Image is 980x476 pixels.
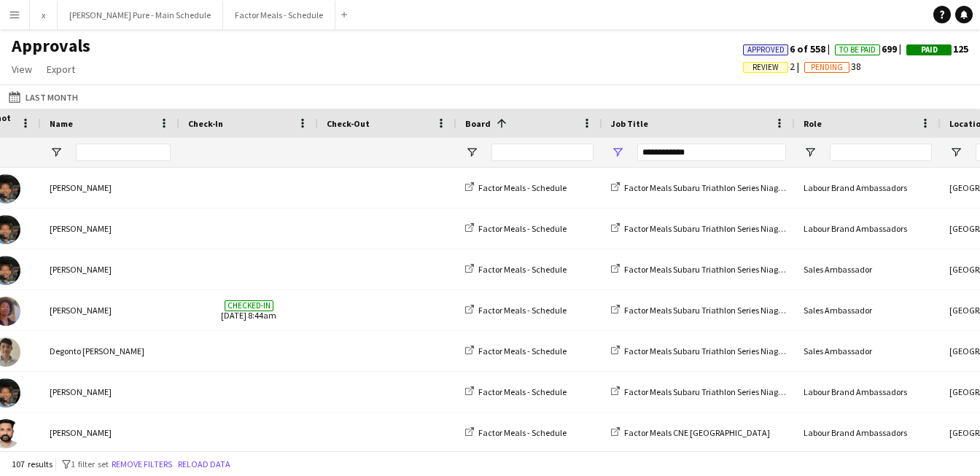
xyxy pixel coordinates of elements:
div: Sales Ambassador [795,290,941,330]
a: Factor Meals - Schedule [465,346,567,356]
a: Factor Meals Subaru Triathlon Series Niagara [611,386,791,397]
span: Check-In [188,118,223,129]
div: [PERSON_NAME] [41,413,179,453]
div: Sales Ambassador [795,249,941,289]
button: Last Month [6,88,81,106]
span: Name [50,118,73,129]
button: [PERSON_NAME] Pure - Main Schedule [58,1,223,29]
a: Export [41,60,81,79]
div: Labour Brand Ambassadors [795,372,941,412]
span: Factor Meals - Schedule [478,305,567,316]
span: Job Title [611,118,648,129]
span: Factor Meals - Schedule [478,346,567,356]
span: Factor Meals CNE [GEOGRAPHIC_DATA] [624,427,770,438]
button: Remove filters [109,456,175,472]
div: [PERSON_NAME] [41,249,179,289]
a: Factor Meals Subaru Triathlon Series Niagara [611,305,791,316]
span: Factor Meals - Schedule [478,264,567,275]
span: Board [465,118,491,129]
a: Factor Meals - Schedule [465,264,567,275]
div: [PERSON_NAME] [41,168,179,208]
button: Reload data [175,456,233,472]
span: 699 [835,42,906,55]
button: Open Filter Menu [949,146,962,159]
a: Factor Meals Subaru Triathlon Series Niagara [611,264,791,275]
span: 125 [906,42,968,55]
span: Paid [921,45,938,55]
a: View [6,60,38,79]
span: 1 filter set [71,459,109,469]
span: Role [804,118,822,129]
span: 38 [804,60,861,73]
button: x [30,1,58,29]
input: Name Filter Input [76,144,171,161]
span: Factor Meals Subaru Triathlon Series Niagara [624,386,791,397]
span: Approved [747,45,785,55]
button: Open Filter Menu [50,146,63,159]
button: Open Filter Menu [804,146,817,159]
span: Factor Meals - Schedule [478,427,567,438]
span: Checked-in [225,300,273,311]
input: Board Filter Input [491,144,594,161]
span: Factor Meals Subaru Triathlon Series Niagara [624,305,791,316]
a: Factor Meals Subaru Triathlon Series Niagara [611,223,791,234]
span: Check-Out [327,118,370,129]
div: [PERSON_NAME] [41,208,179,249]
span: View [12,63,32,76]
div: Labour Brand Ambassadors [795,168,941,208]
span: To Be Paid [839,45,876,55]
span: 2 [743,60,804,73]
div: Labour Brand Ambassadors [795,413,941,453]
span: Review [752,63,779,72]
button: Factor Meals - Schedule [223,1,335,29]
button: Open Filter Menu [611,146,624,159]
a: Factor Meals - Schedule [465,386,567,397]
div: [PERSON_NAME] [41,290,179,330]
span: Factor Meals Subaru Triathlon Series Niagara [624,264,791,275]
button: Open Filter Menu [465,146,478,159]
a: Factor Meals CNE [GEOGRAPHIC_DATA] [611,427,770,438]
span: Factor Meals Subaru Triathlon Series Niagara [624,346,791,356]
span: [DATE] 8:44am [188,290,309,330]
span: Factor Meals Subaru Triathlon Series Niagara [624,223,791,234]
span: 6 of 558 [743,42,835,55]
a: Factor Meals - Schedule [465,182,567,193]
div: Sales Ambassador [795,331,941,371]
input: Job Title Filter Input [637,144,786,161]
div: [PERSON_NAME] [41,372,179,412]
a: Factor Meals Subaru Triathlon Series Niagara [611,346,791,356]
span: Export [47,63,75,76]
span: Factor Meals Subaru Triathlon Series Niagara [624,182,791,193]
span: Factor Meals - Schedule [478,386,567,397]
div: Labour Brand Ambassadors [795,208,941,249]
input: Role Filter Input [830,144,932,161]
a: Factor Meals Subaru Triathlon Series Niagara [611,182,791,193]
span: Factor Meals - Schedule [478,223,567,234]
div: Degonto [PERSON_NAME] [41,331,179,371]
a: Factor Meals - Schedule [465,427,567,438]
a: Factor Meals - Schedule [465,223,567,234]
span: Factor Meals - Schedule [478,182,567,193]
a: Factor Meals - Schedule [465,305,567,316]
span: Pending [811,63,843,72]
